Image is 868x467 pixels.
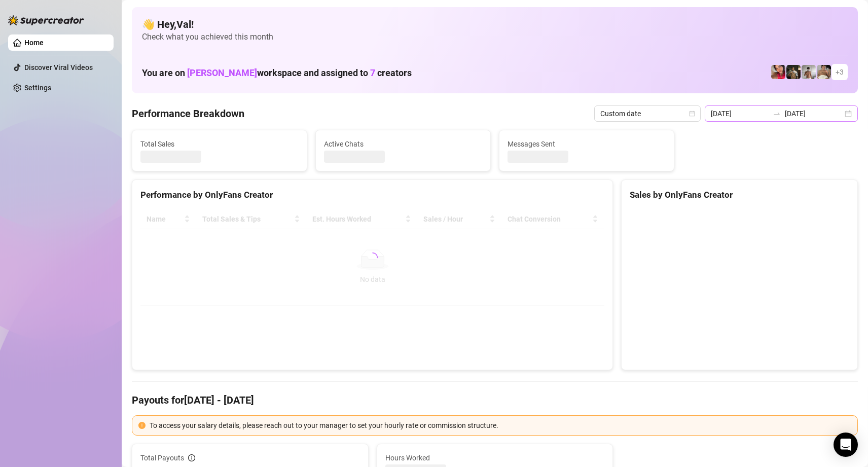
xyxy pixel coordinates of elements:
span: Hours Worked [385,452,605,463]
div: To access your salary details, please reach out to your manager to set your hourly rate or commis... [150,420,851,431]
span: Check what you achieved this month [142,31,848,43]
div: Open Intercom Messenger [834,433,858,457]
span: calendar [689,111,695,117]
a: Settings [24,84,51,92]
input: Start date [711,108,769,119]
img: aussieboy_j [802,65,816,79]
span: Messages Sent [508,138,666,150]
span: Total Sales [140,138,299,150]
div: Sales by OnlyFans Creator [630,188,849,202]
h4: 👋 Hey, Val ! [142,17,848,31]
img: Tony [786,65,801,79]
div: Performance by OnlyFans Creator [140,188,604,202]
h1: You are on workspace and assigned to creators [142,67,412,79]
h4: Performance Breakdown [132,106,244,121]
span: info-circle [188,454,195,461]
img: logo-BBDzfeDw.svg [8,15,84,25]
input: End date [785,108,843,119]
span: [PERSON_NAME] [187,67,257,78]
span: 7 [370,67,375,78]
span: + 3 [836,66,844,78]
span: swap-right [773,110,781,118]
h4: Payouts for [DATE] - [DATE] [132,393,858,407]
span: to [773,110,781,118]
img: Vanessa [771,65,785,79]
a: Discover Viral Videos [24,63,93,71]
span: Active Chats [324,138,482,150]
span: loading [367,252,379,264]
span: Custom date [600,106,695,121]
span: Total Payouts [140,452,184,463]
img: Aussieboy_jfree [817,65,831,79]
span: exclamation-circle [138,422,146,429]
a: Home [24,39,44,47]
